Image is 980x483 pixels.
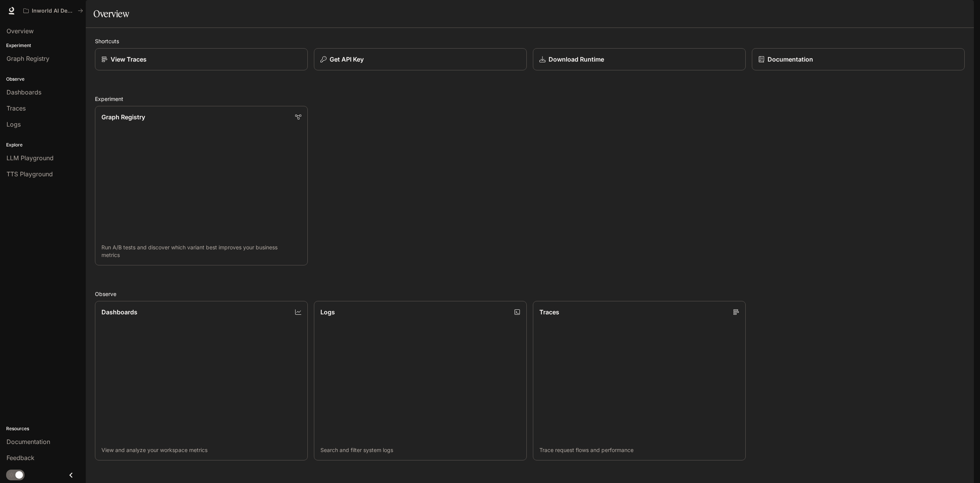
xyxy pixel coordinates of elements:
[111,55,147,64] p: View Traces
[95,290,965,298] h2: Observe
[101,244,301,259] p: Run A/B tests and discover which variant best improves your business metrics
[533,301,746,460] a: TracesTrace request flows and performance
[95,95,965,103] h2: Experiment
[101,307,137,317] p: Dashboards
[752,48,965,70] a: Documentation
[539,446,739,454] p: Trace request flows and performance
[32,8,75,14] p: Inworld AI Demos
[314,301,527,460] a: LogsSearch and filter system logs
[95,48,308,70] a: View Traces
[95,37,965,45] h2: Shortcuts
[95,301,308,460] a: DashboardsView and analyze your workspace metrics
[314,48,527,70] button: Get API Key
[93,6,129,21] h1: Overview
[768,55,813,64] p: Documentation
[20,3,87,18] button: All workspaces
[539,307,559,317] p: Traces
[549,55,604,64] p: Download Runtime
[95,106,308,265] a: Graph RegistryRun A/B tests and discover which variant best improves your business metrics
[533,48,746,70] a: Download Runtime
[320,446,520,454] p: Search and filter system logs
[101,112,145,122] p: Graph Registry
[320,307,335,317] p: Logs
[101,446,301,454] p: View and analyze your workspace metrics
[330,55,364,64] p: Get API Key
